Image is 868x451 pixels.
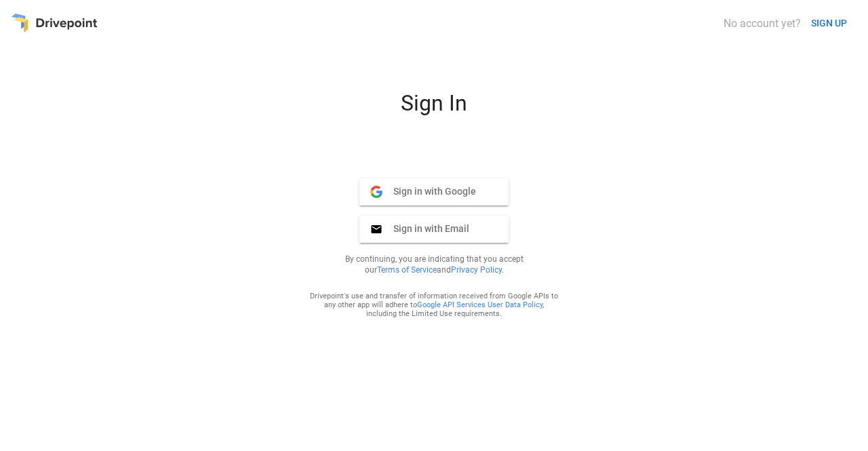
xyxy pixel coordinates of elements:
[806,11,852,36] button: SIGN UP
[377,265,437,275] a: Terms of Service
[724,17,801,30] div: No account yet?
[382,185,476,197] span: Sign in with Google
[451,265,502,275] a: Privacy Policy
[417,300,542,309] a: Google API Services User Data Policy
[359,216,509,243] button: Sign in with Email
[359,178,509,205] button: Sign in with Google
[328,254,540,275] p: By continuing, you are indicating that you accept our and .
[271,90,597,127] div: Sign In
[382,222,469,235] span: Sign in with Email
[309,292,559,318] div: Drivepoint's use and transfer of information received from Google APIs to any other app will adhe...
